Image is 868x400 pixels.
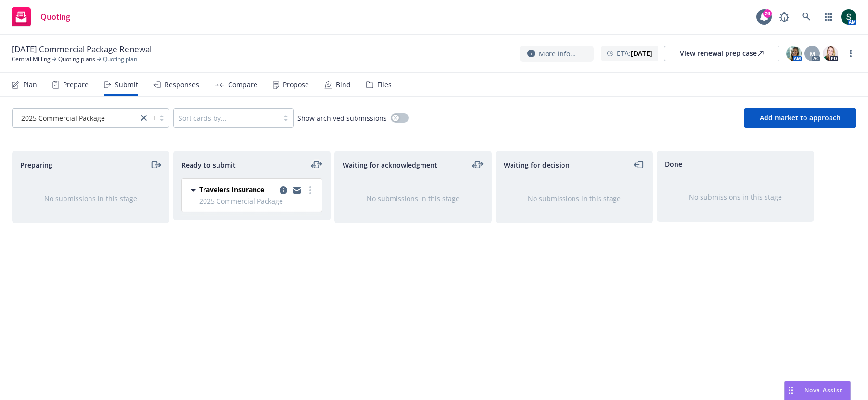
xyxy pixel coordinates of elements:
[841,9,856,25] img: photo
[58,55,95,64] a: Quoting plans
[336,81,351,89] div: Bind
[763,9,772,18] div: 26
[138,112,150,124] a: close
[181,160,236,170] span: Ready to submit
[680,46,764,61] div: View renewal prep case
[786,46,802,61] img: photo
[845,48,856,59] a: more
[819,7,838,26] a: Switch app
[797,7,816,26] a: Search
[673,192,798,202] div: No submissions in this stage
[199,196,316,206] span: 2025 Commercial Package
[809,49,816,59] span: M
[631,49,652,58] strong: [DATE]
[305,184,316,196] a: more
[804,386,842,394] span: Nova Assist
[150,159,161,170] a: moveRight
[20,160,52,170] span: Preparing
[520,46,594,62] button: More info...
[775,7,794,26] a: Report a Bug
[664,46,779,61] a: View renewal prep case
[199,184,264,194] span: Travelers Insurance
[633,159,645,170] a: moveLeft
[8,3,74,30] a: Quoting
[511,194,637,204] div: No submissions in this stage
[23,81,37,89] div: Plan
[291,184,303,196] a: copy logging email
[103,55,137,64] span: Quoting plan
[115,81,138,89] div: Submit
[343,160,437,170] span: Waiting for acknowledgment
[283,81,309,89] div: Propose
[311,159,322,170] a: moveLeftRight
[377,81,392,89] div: Files
[21,113,105,123] span: 2025 Commercial Package
[165,81,199,89] div: Responses
[504,160,570,170] span: Waiting for decision
[350,194,476,204] div: No submissions in this stage
[785,381,797,400] div: Drag to move
[40,13,70,21] span: Quoting
[665,159,682,169] span: Done
[228,81,257,89] div: Compare
[28,194,153,204] div: No submissions in this stage
[744,108,856,128] button: Add market to approach
[784,381,851,400] button: Nova Assist
[278,184,289,196] a: copy logging email
[760,113,841,122] span: Add market to approach
[297,113,387,123] span: Show archived submissions
[63,81,89,89] div: Prepare
[539,49,576,59] span: More info...
[823,46,838,61] img: photo
[12,55,51,64] a: Central Milling
[12,43,152,55] span: [DATE] Commercial Package Renewal
[17,113,133,123] span: 2025 Commercial Package
[617,48,652,58] span: ETA :
[472,159,484,170] a: moveLeftRight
